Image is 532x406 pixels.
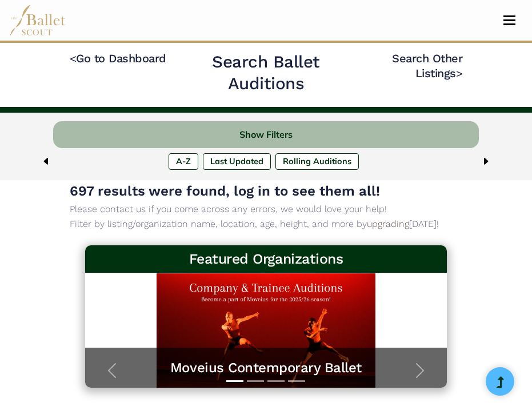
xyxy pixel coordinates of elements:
[70,51,166,65] a: <Go to Dashboard
[70,202,463,217] p: Please contact us if you come across any errors, we would love your help!
[70,217,463,232] p: Filter by listing/organization name, location, age, height, and more by [DATE]!
[392,51,462,80] a: Search Other Listings>
[203,153,271,169] label: Last Updated
[367,218,409,229] a: upgrading
[94,250,438,268] h3: Featured Organizations
[97,359,435,377] a: Moveius Contemporary Ballet
[288,375,305,388] button: Slide 4
[267,375,285,388] button: Slide 3
[275,153,359,169] label: Rolling Auditions
[183,51,349,95] h2: Search Ballet Auditions
[169,153,198,169] label: A-Z
[70,51,77,65] code: <
[456,66,463,80] code: >
[247,375,264,388] button: Slide 2
[496,15,523,26] button: Toggle navigation
[70,183,380,199] span: 697 results were found, log in to see them all!
[226,375,243,388] button: Slide 1
[53,121,479,148] button: Show Filters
